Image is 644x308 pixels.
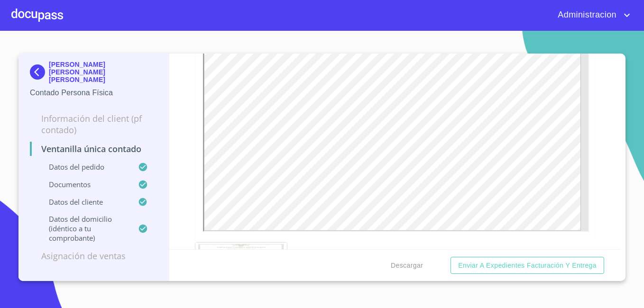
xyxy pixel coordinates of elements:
[458,260,597,272] span: Enviar a Expedientes Facturación y Entrega
[49,61,157,83] p: [PERSON_NAME] [PERSON_NAME] [PERSON_NAME]
[30,61,157,87] div: [PERSON_NAME] [PERSON_NAME] [PERSON_NAME]
[30,87,157,99] p: Contado Persona Física
[30,143,157,154] p: Ventanilla única contado
[30,180,138,189] p: Documentos
[551,8,621,23] span: Administracion
[30,214,138,243] p: Datos del domicilio (idéntico a tu comprobante)
[30,197,138,207] p: Datos del cliente
[30,250,157,262] p: Asignación de Ventas
[30,64,49,80] img: Docupass spot blue
[391,260,423,272] span: Descargar
[451,257,604,274] button: Enviar a Expedientes Facturación y Entrega
[30,113,157,136] p: Información del Client (PF contado)
[30,162,138,172] p: Datos del pedido
[387,257,427,274] button: Descargar
[551,8,633,23] button: account of current user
